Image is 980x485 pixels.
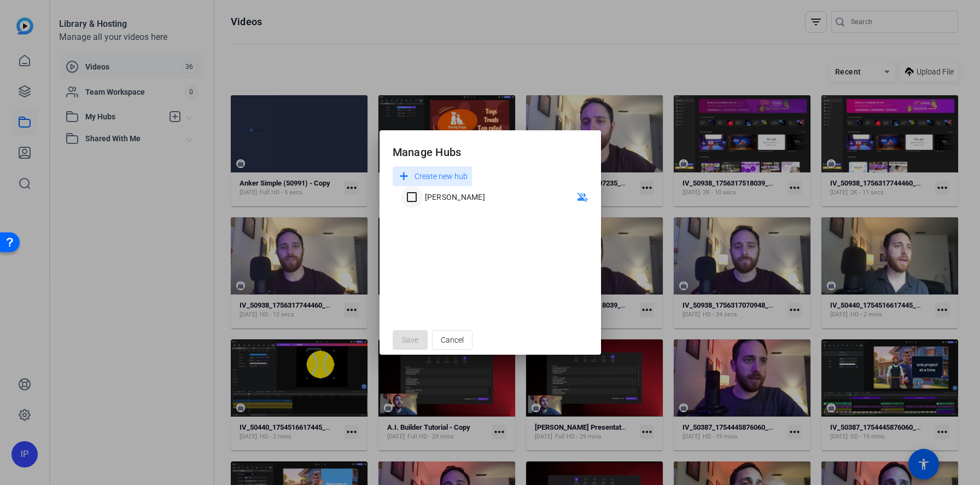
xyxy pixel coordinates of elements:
[397,170,411,183] mat-icon: add
[432,330,472,350] button: Cancel
[380,130,601,166] h2: Manage Hubs
[415,170,468,183] span: Create new hub
[577,190,588,204] mat-icon: group_off
[393,166,472,186] button: Create new hub
[441,330,464,350] span: Cancel
[425,192,485,203] div: [PERSON_NAME]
